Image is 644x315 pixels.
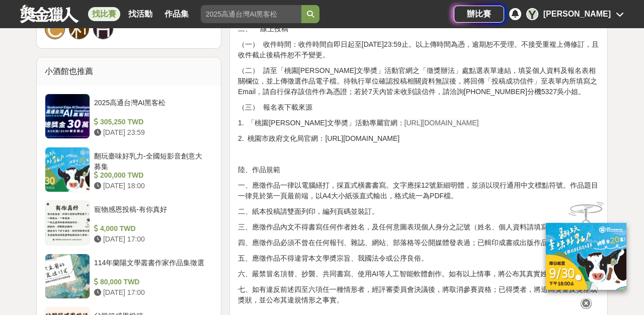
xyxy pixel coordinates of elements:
[94,204,209,223] div: 寵物感恩投稿-有你真好
[238,238,599,248] p: 四、應徵作品必須不曾在任何報刊、雜誌、網站、部落格等公開媒體發表過；已輯印成書或出版作品者亦不得參賽。
[94,258,209,277] div: 114年蘭陽文學叢書作家作品集徵選
[93,19,113,39] a: H
[94,287,209,298] div: [DATE] 17:00
[94,151,209,170] div: 翻玩臺味好乳力-全國短影音創意大募集
[238,253,599,264] p: 五、應徵作品不得違背本文學奬宗旨、我國法令或公序良俗。
[238,133,599,144] p: 2. 桃園市政府文化局官網：[URL][DOMAIN_NAME]
[37,57,221,86] div: 小酒館也推薦
[238,269,599,279] p: 六、嚴禁冒名頂替、抄襲、共同書寫、使用AI等人工智能軟體創作。如有以上情事，將公布其真實姓名及相關資訊。
[45,94,213,139] a: 2025高通台灣AI黑客松 305,250 TWD [DATE] 23:59
[45,254,213,299] a: 114年蘭陽文學叢書作家作品集徵選 80,000 TWD [DATE] 17:00
[238,102,599,113] p: （三） 報名表下載來源
[45,147,213,192] a: 翻玩臺味好乳力-全國短影音創意大募集 200,000 TWD [DATE] 18:00
[238,206,599,217] p: 二、紙本投稿請雙面列印，編列頁碼並裝訂。
[94,277,209,287] div: 80,000 TWD
[526,8,538,20] div: Y
[238,222,599,232] p: 三、應徵作品內文不得書寫任何作者姓名，及任何意圖表現個人身分之記號（姓名、個人資料請填寫於報名表）。
[94,223,209,234] div: 4,000 TWD
[94,234,209,245] div: [DATE] 17:00
[238,39,599,60] p: （一） 收件時間：收件時間自即日起至[DATE]23:59止。以上傳時間為憑，逾期恕不受理。不接受重複上傳修訂，且收件截止後稿件恕不予變更。
[238,284,599,305] p: 七、如有違反前述四至六項任一種情形者，經評審委員會決議後，將取消參賽資格；已得獎者，將追回獎金及獎座或獎狀，並公布其違規情形之事實。
[94,127,209,138] div: [DATE] 23:59
[69,19,89,39] a: 利
[546,223,626,290] img: ff197300-f8ee-455f-a0ae-06a3645bc375.jpg
[160,7,193,21] a: 作品集
[543,8,611,20] div: [PERSON_NAME]
[94,181,209,191] div: [DATE] 18:00
[405,119,479,127] span: [URL][DOMAIN_NAME]
[238,24,599,34] p: 二、 線上投稿
[88,7,120,21] a: 找比賽
[201,5,301,23] input: 2025高通台灣AI黑客松
[45,19,65,39] a: C
[94,170,209,181] div: 200,000 TWD
[238,165,599,175] p: 陸、作品規範
[454,6,504,23] a: 辦比賽
[238,118,599,128] p: 1. 「桃園[PERSON_NAME]文學奬」活動專屬官網：
[94,98,209,117] div: 2025高通台灣AI黑客松
[94,117,209,127] div: 305,250 TWD
[45,200,213,246] a: 寵物感恩投稿-有你真好 4,000 TWD [DATE] 17:00
[238,65,599,97] p: （二） 請至「桃園[PERSON_NAME]文學奬」活動官網之「徵獎辦法」處點選表單連結，填妥個人資料及報名表相關欄位，並上傳徵選作品電子檔。待執行單位確認投稿相關資料無誤後，將回傳「投稿成功信...
[238,180,599,201] p: 一、應徵作品一律以電腦繕打，採直式橫書書寫。文字應採12號新細明體，並須以現行通用中文標點符號。作品題目一律見於第一頁最前端，以A4大小紙張直式輸出，格式統一為PDF檔。
[124,7,156,21] a: 找活動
